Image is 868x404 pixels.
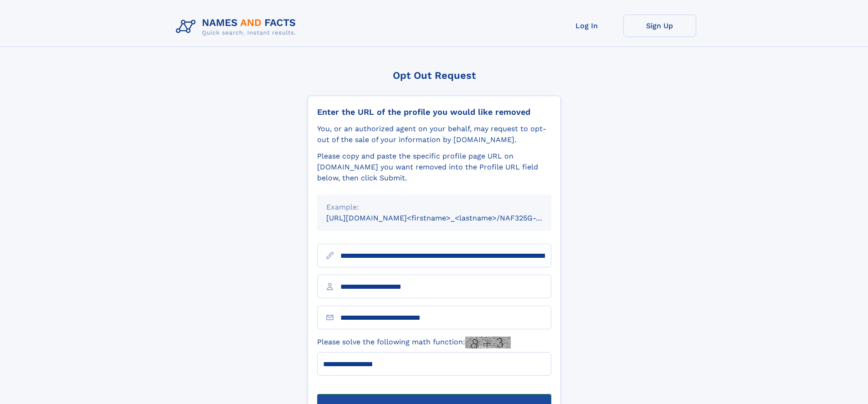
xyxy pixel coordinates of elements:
[326,202,542,213] div: Example:
[550,15,623,37] a: Log In
[308,70,561,81] div: Opt Out Request
[326,214,569,222] small: [URL][DOMAIN_NAME]<firstname>_<lastname>/NAF325G-xxxxxxxx
[317,151,551,184] div: Please copy and paste the specific profile page URL on [DOMAIN_NAME] you want removed into the Pr...
[317,337,511,348] label: Please solve the following math function:
[172,15,303,39] img: Logo Names and Facts
[623,15,696,37] a: Sign Up
[317,107,551,117] div: Enter the URL of the profile you would like removed
[317,123,551,145] div: You, or an authorized agent on your behalf, may request to opt-out of the sale of your informatio...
